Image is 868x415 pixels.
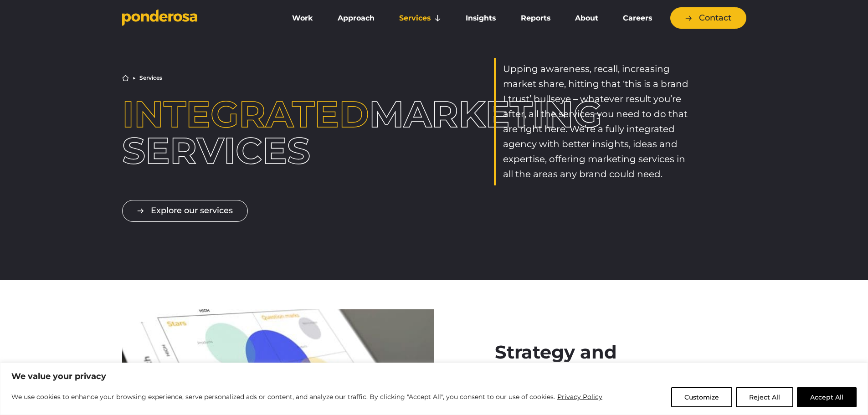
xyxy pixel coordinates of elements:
li: Services [139,75,162,81]
p: We value your privacy [11,371,857,382]
a: Approach [327,9,385,28]
a: Reports [510,9,561,28]
li: ▶︎ [133,75,136,81]
a: Careers [612,9,663,28]
p: We use cookies to enhance your browsing experience, serve personalized ads or content, and analyz... [11,391,603,402]
a: Go to homepage [122,9,268,27]
a: Home [122,75,129,82]
a: About [565,9,609,28]
a: Contact [670,7,746,29]
span: Integrated [122,92,369,136]
button: Accept All [797,387,857,407]
h2: Strategy and planning [495,338,685,393]
button: Reject All [736,387,793,407]
button: Customize [671,387,732,407]
a: Work [282,9,324,28]
h1: marketing services [122,96,374,169]
a: Insights [455,9,506,28]
p: Upping awareness, recall, increasing market share, hitting that ‘this is a brand I trust’ bullsey... [503,61,693,182]
a: Explore our services [122,200,248,221]
a: Privacy Policy [557,391,603,402]
a: Services [389,9,452,28]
